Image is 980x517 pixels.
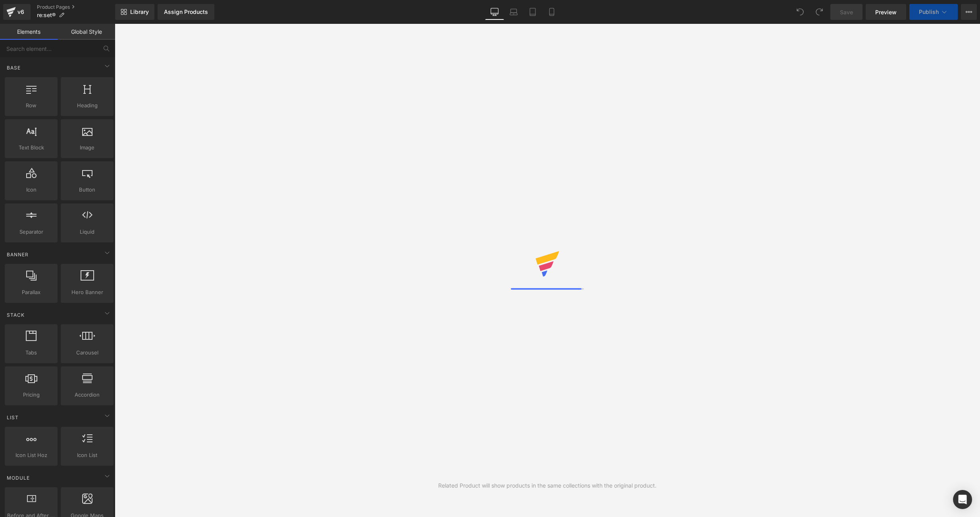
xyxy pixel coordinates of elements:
[7,186,55,194] span: Icon
[6,474,31,482] span: Module
[7,391,55,399] span: Pricing
[63,288,111,296] span: Hero Banner
[37,4,115,10] a: Product Pages
[523,4,542,20] a: Tablet
[164,9,208,15] div: Assign Products
[6,64,21,72] span: Base
[7,143,55,152] span: Text Block
[961,4,977,20] button: More
[7,349,55,357] span: Tabs
[63,101,111,110] span: Heading
[7,288,55,296] span: Parallax
[6,251,29,258] span: Banner
[811,4,827,20] button: Redo
[919,9,939,15] span: Publish
[866,4,906,20] a: Preview
[6,311,25,319] span: Stack
[115,4,154,20] a: New Library
[63,391,111,399] span: Accordion
[63,349,111,357] span: Carousel
[840,8,853,16] span: Save
[504,4,523,20] a: Laptop
[3,4,31,20] a: v6
[63,451,111,459] span: Icon List
[37,12,56,18] span: re:set®
[953,490,972,509] div: Open Intercom Messenger
[63,186,111,194] span: Button
[792,4,808,20] button: Undo
[7,451,55,459] span: Icon List Hoz
[7,228,55,236] span: Separator
[7,101,55,110] span: Row
[6,414,19,421] span: List
[542,4,561,20] a: Mobile
[485,4,504,20] a: Desktop
[875,8,897,16] span: Preview
[58,24,115,40] a: Global Style
[16,7,26,17] div: v6
[130,8,149,15] span: Library
[63,228,111,236] span: Liquid
[438,481,657,490] div: Related Product will show products in the same collections with the original product.
[909,4,958,20] button: Publish
[63,143,111,152] span: Image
